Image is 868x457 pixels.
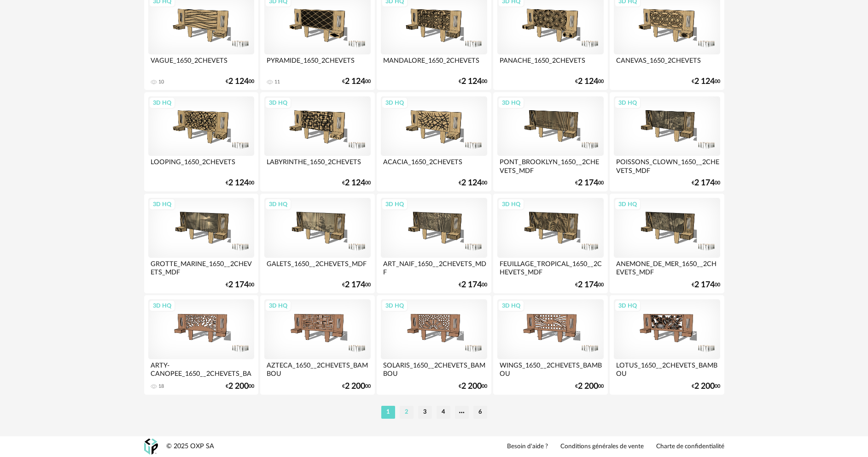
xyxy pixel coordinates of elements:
div: SOLARIS_1650__2CHEVETS_BAMBOU [381,359,487,378]
div: € 00 [226,180,254,186]
div: 18 [158,383,164,390]
div: 3D HQ [265,300,291,312]
div: € 00 [692,180,720,186]
span: 2 124 [345,180,365,186]
div: 3D HQ [149,97,175,109]
div: € 00 [226,78,254,85]
div: MANDALORE_1650_2CHEVETS [381,54,487,73]
div: € 00 [342,78,371,85]
div: € 00 [692,282,720,288]
a: 3D HQ PONT_BROOKLYN_1650__2CHEVETS_MDF €2 17400 [493,92,607,192]
div: ARTY-CANOPEE_1650__2CHEVETS_BAMBOU [148,359,254,378]
div: PANACHE_1650_2CHEVETS [497,54,603,73]
li: 2 [400,406,414,419]
div: ACACIA_1650_2CHEVETS [381,156,487,174]
li: 3 [418,406,432,419]
div: € 00 [226,282,254,288]
div: 3D HQ [614,300,641,312]
a: 3D HQ POISSONS_CLOWN_1650__2CHEVETS_MDF €2 17400 [610,92,724,192]
img: OXP [144,439,158,455]
div: € 00 [575,383,604,390]
div: 3D HQ [614,198,641,210]
span: 2 174 [461,282,482,288]
div: 3D HQ [265,97,291,109]
a: 3D HQ GALETS_1650__2CHEVETS_MDF €2 17400 [260,194,374,293]
div: LABYRINTHE_1650_2CHEVETS [264,156,370,174]
a: Conditions générales de vente [560,443,644,451]
span: 2 200 [578,383,598,390]
div: 3D HQ [381,97,408,109]
span: 2 174 [228,282,249,288]
a: 3D HQ LOOPING_1650_2CHEVETS €2 12400 [144,92,258,192]
div: € 00 [342,180,371,186]
a: Charte de confidentialité [656,443,724,451]
div: GALETS_1650__2CHEVETS_MDF [264,258,370,276]
a: 3D HQ WINGS_1650__2CHEVETS_BAMBOU €2 20000 [493,295,607,395]
span: 2 200 [228,383,249,390]
div: € 00 [575,78,604,85]
a: 3D HQ AZTECA_1650__2CHEVETS_BAMBOU €2 20000 [260,295,374,395]
div: 3D HQ [149,300,175,312]
div: 3D HQ [498,300,524,312]
div: AZTECA_1650__2CHEVETS_BAMBOU [264,359,370,378]
div: € 00 [342,383,371,390]
div: 3D HQ [498,198,524,210]
li: 6 [473,406,487,419]
div: 3D HQ [498,97,524,109]
span: 2 200 [694,383,715,390]
span: 2 200 [461,383,482,390]
a: 3D HQ LOTUS_1650__2CHEVETS_BAMBOU €2 20000 [610,295,724,395]
span: 2 174 [578,180,598,186]
span: 2 124 [228,78,249,85]
div: CANEVAS_1650_2CHEVETS [614,54,720,73]
div: € 00 [459,78,487,85]
div: € 00 [226,383,254,390]
div: 3D HQ [265,198,291,210]
div: 3D HQ [381,198,408,210]
span: 2 124 [461,78,482,85]
div: 11 [274,79,280,85]
div: € 00 [575,180,604,186]
div: LOOPING_1650_2CHEVETS [148,156,254,174]
div: ART_NAIF_1650__2CHEVETS_MDF [381,258,487,276]
span: 2 174 [578,282,598,288]
span: 2 124 [228,180,249,186]
span: 2 174 [694,180,715,186]
div: € 00 [459,282,487,288]
a: 3D HQ SOLARIS_1650__2CHEVETS_BAMBOU €2 20000 [377,295,491,395]
div: PONT_BROOKLYN_1650__2CHEVETS_MDF [497,156,603,174]
div: ANEMONE_DE_MER_1650__2CHEVETS_MDF [614,258,720,276]
a: 3D HQ ARTY-CANOPEE_1650__2CHEVETS_BAMBOU 18 €2 20000 [144,295,258,395]
span: 2 200 [345,383,365,390]
div: VAGUE_1650_2CHEVETS [148,54,254,73]
span: 2 124 [694,78,715,85]
a: 3D HQ ART_NAIF_1650__2CHEVETS_MDF €2 17400 [377,194,491,293]
div: PYRAMIDE_1650_2CHEVETS [264,54,370,73]
a: 3D HQ LABYRINTHE_1650_2CHEVETS €2 12400 [260,92,374,192]
div: GROTTE_MARINE_1650__2CHEVETS_MDF [148,258,254,276]
a: 3D HQ FEUILLAGE_TROPICAL_1650__2CHEVETS_MDF €2 17400 [493,194,607,293]
li: 1 [381,406,395,419]
a: 3D HQ ACACIA_1650_2CHEVETS €2 12400 [377,92,491,192]
a: 3D HQ GROTTE_MARINE_1650__2CHEVETS_MDF €2 17400 [144,194,258,293]
div: FEUILLAGE_TROPICAL_1650__2CHEVETS_MDF [497,258,603,276]
div: € 00 [459,383,487,390]
a: 3D HQ ANEMONE_DE_MER_1650__2CHEVETS_MDF €2 17400 [610,194,724,293]
div: € 00 [692,383,720,390]
li: 4 [437,406,450,419]
span: 2 174 [345,282,365,288]
div: LOTUS_1650__2CHEVETS_BAMBOU [614,359,720,378]
div: € 00 [692,78,720,85]
span: 2 124 [578,78,598,85]
a: Besoin d'aide ? [507,443,548,451]
div: € 00 [459,180,487,186]
span: 2 124 [461,180,482,186]
div: POISSONS_CLOWN_1650__2CHEVETS_MDF [614,156,720,174]
div: © 2025 OXP SA [166,442,214,451]
div: € 00 [575,282,604,288]
div: 10 [158,79,164,85]
div: 3D HQ [149,198,175,210]
div: WINGS_1650__2CHEVETS_BAMBOU [497,359,603,378]
div: € 00 [342,282,371,288]
span: 2 174 [694,282,715,288]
